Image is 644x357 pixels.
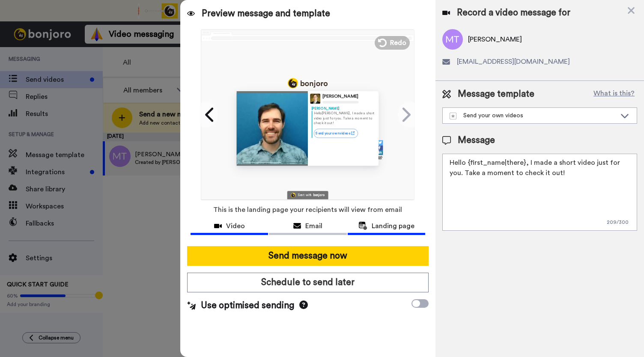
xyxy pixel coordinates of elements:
[288,78,328,88] img: logo_full.png
[314,111,375,125] p: Hello [PERSON_NAME] , I made a short video just for you. Take a moment to check it out!
[442,154,637,231] textarea: Hello {first_name|there}, I made a short video just for you. Take a moment to check it out!
[201,299,294,312] span: Use optimised sending
[458,134,495,147] span: Message
[450,111,616,120] div: Send your own videos
[313,193,325,196] div: bonjoro
[591,88,637,101] button: What is this?
[372,221,414,231] span: Landing page
[291,193,296,197] img: Bonjoro Logo
[450,113,456,119] img: demo-template.svg
[226,221,245,231] span: Video
[187,273,429,292] button: Schedule to send later
[237,157,308,165] img: player-controls-full.svg
[322,94,358,99] div: [PERSON_NAME]
[213,200,402,219] span: This is the landing page your recipients will view from email
[314,128,358,137] a: Send your own videos
[187,246,429,266] button: Send message now
[310,93,320,104] img: Profile Image
[312,106,375,110] div: [PERSON_NAME]
[458,88,534,101] span: Message template
[305,221,322,231] span: Email
[298,193,312,196] div: Sent with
